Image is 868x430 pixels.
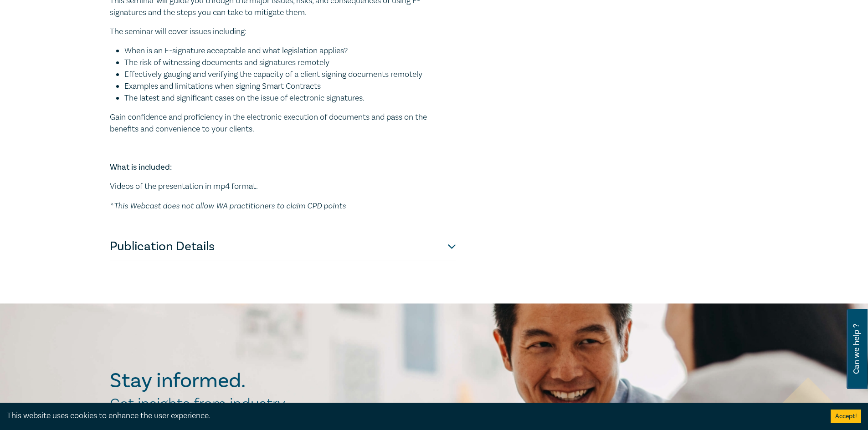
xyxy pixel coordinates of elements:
p: Videos of the presentation in mp4 format. [110,181,456,192]
li: The latest and significant cases on the issue of electronic signatures. [124,92,456,104]
em: * This Webcast does not allow WA practitioners to claim CPD points [110,201,346,210]
p: Gain confidence and proficiency in the electronic execution of documents and pass on the benefits... [110,111,456,135]
button: Accept cookies [831,410,861,423]
li: When is an E-signature acceptable and what legislation applies? [124,45,456,57]
div: This website uses cookies to enhance the user experience. [7,410,817,422]
button: Publication Details [110,233,456,260]
p: The seminar will cover issues including: [110,26,456,38]
li: Examples and limitations when signing Smart Contracts [124,81,456,92]
li: Effectively gauging and verifying the capacity of a client signing documents remotely [124,69,456,81]
span: Can we help ? [852,314,861,384]
strong: What is included: [110,162,172,172]
li: The risk of witnessing documents and signatures remotely [124,57,456,69]
h2: Stay informed. [110,369,325,393]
